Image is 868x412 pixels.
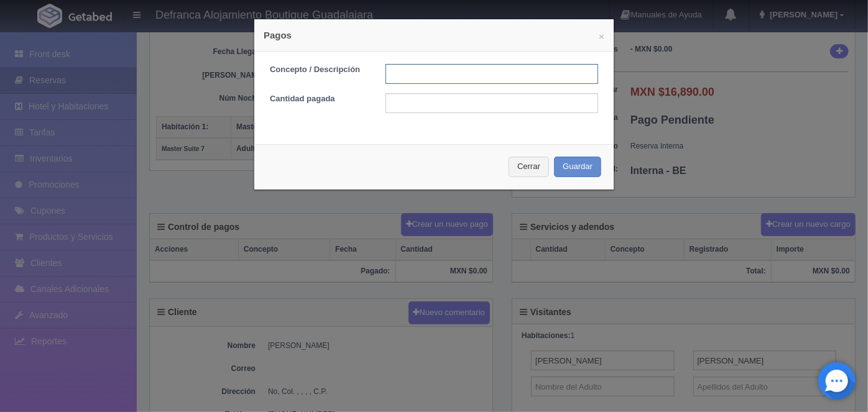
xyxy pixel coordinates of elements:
label: Concepto / Descripción [261,64,376,76]
label: Cantidad pagada [261,93,376,105]
button: Cerrar [509,157,549,177]
button: × [599,32,604,41]
h4: Pagos [264,29,604,42]
button: Guardar [554,157,601,177]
